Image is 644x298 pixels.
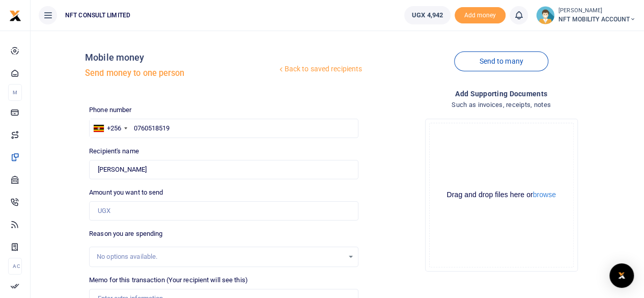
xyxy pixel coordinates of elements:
[89,119,358,138] input: Enter phone number
[8,84,22,101] li: M
[277,60,363,78] a: Back to saved recipients
[558,7,636,15] small: [PERSON_NAME]
[536,6,636,24] a: profile-user [PERSON_NAME] NFT MOBILITY ACCOUNT
[89,105,131,115] label: Phone number
[454,51,548,71] a: Send to many
[533,191,556,198] button: browse
[430,190,573,200] div: Drag and drop files here or
[536,6,554,24] img: profile-user
[8,258,22,275] li: Ac
[455,7,506,24] span: Add money
[89,146,139,156] label: Recipient's name
[89,201,358,221] input: UGX
[89,187,163,198] label: Amount you want to send
[85,52,276,63] h4: Mobile money
[9,11,21,19] a: logo-small logo-large logo-large
[404,6,451,24] a: UGX 4,942
[455,7,506,24] li: Toup your wallet
[425,119,578,272] div: File Uploader
[97,252,344,262] div: No options available.
[367,88,636,99] h4: Add supporting Documents
[455,11,506,18] a: Add money
[89,229,162,239] label: Reason you are spending
[90,119,130,138] div: Uganda: +256
[558,15,636,24] span: NFT MOBILITY ACCOUNT
[89,275,248,285] label: Memo for this transaction (Your recipient will see this)
[107,123,121,133] div: +256
[412,10,443,20] span: UGX 4,942
[61,11,134,20] span: NFT CONSULT LIMITED
[367,99,636,111] h4: Such as invoices, receipts, notes
[9,10,21,22] img: logo-small
[85,68,276,78] h5: Send money to one person
[89,160,358,179] input: Loading name...
[609,263,634,288] div: Open Intercom Messenger
[400,6,455,24] li: Wallet ballance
